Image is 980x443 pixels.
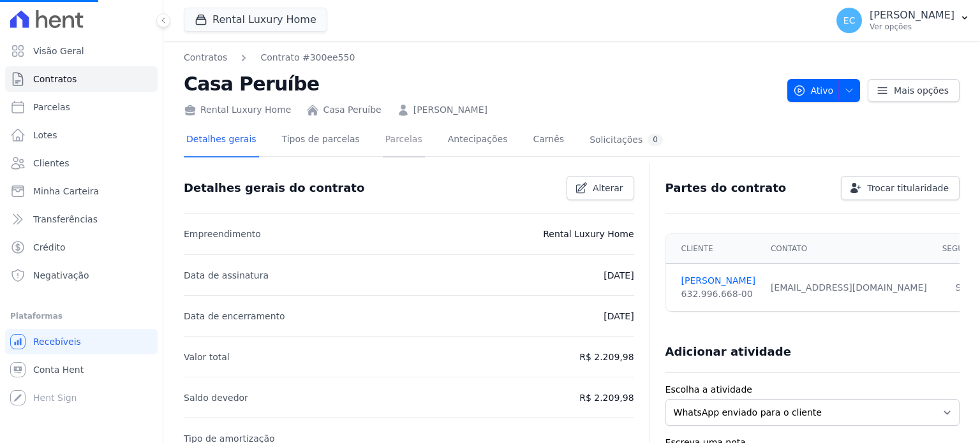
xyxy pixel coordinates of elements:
[771,281,927,294] div: [EMAIL_ADDRESS][DOMAIN_NAME]
[665,180,787,196] h3: Partes do contrato
[184,390,248,405] p: Saldo devedor
[33,335,81,348] span: Recebíveis
[260,51,355,64] a: Contrato #300ee550
[648,134,663,146] div: 0
[184,51,227,64] a: Contratos
[5,38,158,64] a: Visão Geral
[184,8,327,32] button: Rental Luxury Home
[5,357,158,382] a: Conta Hent
[787,79,861,102] button: Ativo
[33,157,69,170] span: Clientes
[184,226,261,242] p: Empreendimento
[5,150,158,176] a: Clientes
[604,268,634,283] p: [DATE]
[279,124,362,157] a: Tipos de parcelas
[184,103,291,117] div: Rental Luxury Home
[184,268,269,283] p: Data de assinatura
[184,69,777,98] h2: Casa Peruíbe
[579,349,634,365] p: R$ 2.209,98
[184,51,355,64] nav: Breadcrumb
[5,178,158,204] a: Minha Carteira
[184,309,285,324] p: Data de encerramento
[5,329,158,354] a: Recebíveis
[868,79,960,102] a: Mais opções
[579,390,634,405] p: R$ 2.209,98
[543,226,634,242] p: Rental Luxury Home
[590,134,663,146] div: Solicitações
[5,66,158,92] a: Contratos
[793,79,834,102] span: Ativo
[870,9,954,22] p: [PERSON_NAME]
[323,103,381,117] a: Casa Peruíbe
[184,180,364,196] h3: Detalhes gerais do contrato
[5,207,158,232] a: Transferências
[681,287,755,301] div: 632.996.668-00
[665,383,960,396] label: Escolha a atividade
[567,176,634,200] a: Alterar
[666,234,763,264] th: Cliente
[530,124,567,157] a: Carnês
[413,103,487,117] a: [PERSON_NAME]
[33,213,98,226] span: Transferências
[33,363,84,376] span: Conta Hent
[33,241,66,254] span: Crédito
[33,73,77,85] span: Contratos
[33,129,57,142] span: Lotes
[763,234,935,264] th: Contato
[33,45,84,57] span: Visão Geral
[184,124,259,157] a: Detalhes gerais
[826,3,980,38] button: EC [PERSON_NAME] Ver opções
[5,122,158,148] a: Lotes
[843,16,856,25] span: EC
[445,124,510,157] a: Antecipações
[894,84,949,97] span: Mais opções
[33,269,89,282] span: Negativação
[5,94,158,120] a: Parcelas
[604,309,634,324] p: [DATE]
[33,185,99,198] span: Minha Carteira
[10,309,152,324] div: Plataformas
[5,263,158,288] a: Negativação
[383,124,425,157] a: Parcelas
[681,274,755,287] a: [PERSON_NAME]
[870,22,954,32] p: Ver opções
[184,349,230,365] p: Valor total
[593,182,623,194] span: Alterar
[587,124,665,157] a: Solicitações0
[5,235,158,260] a: Crédito
[184,51,777,64] nav: Breadcrumb
[841,176,960,200] a: Trocar titularidade
[33,101,70,113] span: Parcelas
[665,344,791,359] h3: Adicionar atividade
[867,182,949,194] span: Trocar titularidade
